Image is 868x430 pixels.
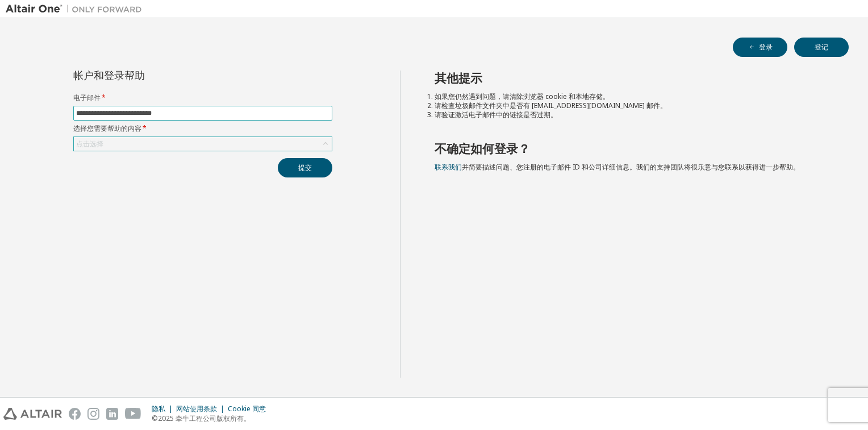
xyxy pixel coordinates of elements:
[435,101,829,110] li: 请检查垃圾邮件文件夹中是否有 [EMAIL_ADDRESS][DOMAIN_NAME] 邮件。
[733,38,787,57] button: 登录
[69,408,81,420] img: facebook.svg
[73,93,101,102] font: 电子邮件
[435,110,829,119] li: 请验证激活电子邮件中的链接是否过期。
[158,414,251,423] font: 2025 牵牛工程公司版权所有。
[794,38,849,57] button: 登记
[759,43,773,52] font: 登录
[87,408,99,420] img: instagram.svg
[3,408,62,420] img: altair_logo.svg
[435,141,829,156] h2: 不确定如何登录？
[228,404,273,414] div: Cookie 同意
[435,162,800,172] span: 并简要描述问题、您注册的电子邮件 ID 和公司详细信息。我们的支持团队将很乐意与您联系以获得进一步帮助。
[435,162,462,172] a: 联系我们
[278,158,332,177] button: 提交
[435,92,829,101] li: 如果您仍然遇到问题，请清除浏览器 cookie 和本地存储。
[76,139,103,148] div: 点击选择
[106,408,118,420] img: linkedin.svg
[73,123,141,133] font: 选择您需要帮助的内容
[73,71,281,80] div: 帐户和登录帮助
[435,71,829,85] h2: 其他提示
[176,404,228,414] div: 网站使用条款
[125,408,141,420] img: youtube.svg
[6,3,148,15] img: 牵牛星一号
[152,404,176,414] div: 隐私
[74,137,332,151] div: 点击选择
[152,414,273,423] p: ©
